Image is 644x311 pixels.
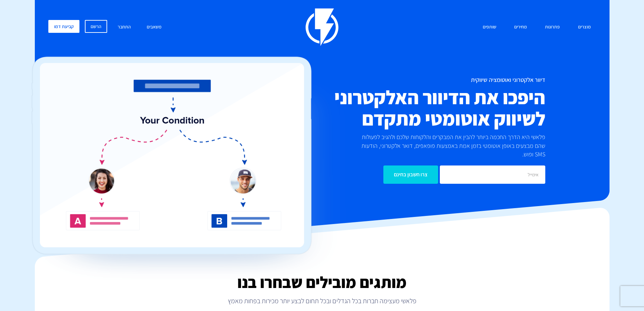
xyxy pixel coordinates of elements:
p: פלאשי היא הדרך החכמה ביותר להבין את המבקרים והלקוחות שלכם ולהגיב לפעולות שהם מבצעים באופן אוטומטי... [350,133,545,159]
a: משאבים [142,20,167,35]
h1: דיוור אלקטרוני ואוטומציה שיווקית [282,76,545,83]
a: שותפים [478,20,501,35]
a: מחירים [509,20,532,35]
input: צרו חשבון בחינם [383,165,438,184]
a: התחבר [113,20,136,35]
a: מוצרים [573,20,596,35]
h2: היפכו את הדיוור האלקטרוני לשיווק אוטומטי מתקדם [282,87,545,129]
a: קביעת דמו [48,20,79,33]
input: אימייל [440,165,545,184]
a: הרשם [85,20,107,33]
h2: מותגים מובילים שבחרו בנו [35,273,610,291]
p: פלאשי מעצימה חברות בכל הגדלים ובכל תחום לבצע יותר מכירות בפחות מאמץ [35,296,610,306]
a: פתרונות [540,20,565,35]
